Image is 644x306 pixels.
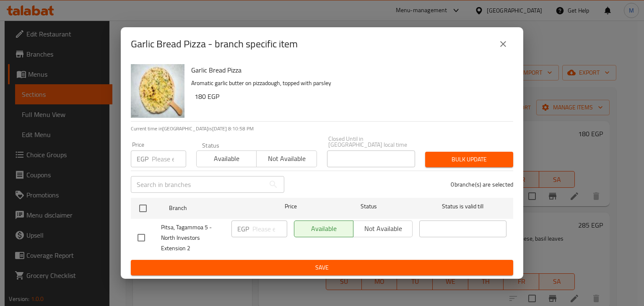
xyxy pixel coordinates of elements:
p: 0 branche(s) are selected [451,180,513,189]
span: Available [200,153,253,165]
button: Available [196,150,257,167]
p: EGP [137,154,148,164]
h6: 180 EGP [195,91,506,102]
span: Bulk update [432,154,506,165]
p: Current time in [GEOGRAPHIC_DATA] is [DATE] 8:10:58 PM [131,125,513,132]
span: Price [263,201,319,212]
span: Save [138,262,506,273]
input: Please enter price [252,220,287,237]
button: Not available [256,150,317,167]
h2: Garlic Bread Pizza - branch specific item [131,37,298,51]
img: Garlic Bread Pizza [131,64,184,118]
p: EGP [237,224,249,234]
span: Branch [169,203,256,213]
h6: Garlic Bread Pizza [191,64,506,76]
button: Save [131,260,513,275]
input: Search in branches [131,176,265,193]
button: Bulk update [425,152,513,167]
span: Not available [260,153,313,165]
input: Please enter price [152,150,186,167]
span: Status [325,201,413,212]
span: Pitsa, Tagammoa 5 - North Investors Extension 2 [161,222,225,254]
span: Status is valid till [419,201,506,212]
p: Aromatic garlic butter on pizzadough, topped with parsley [191,78,506,88]
button: close [493,34,513,54]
